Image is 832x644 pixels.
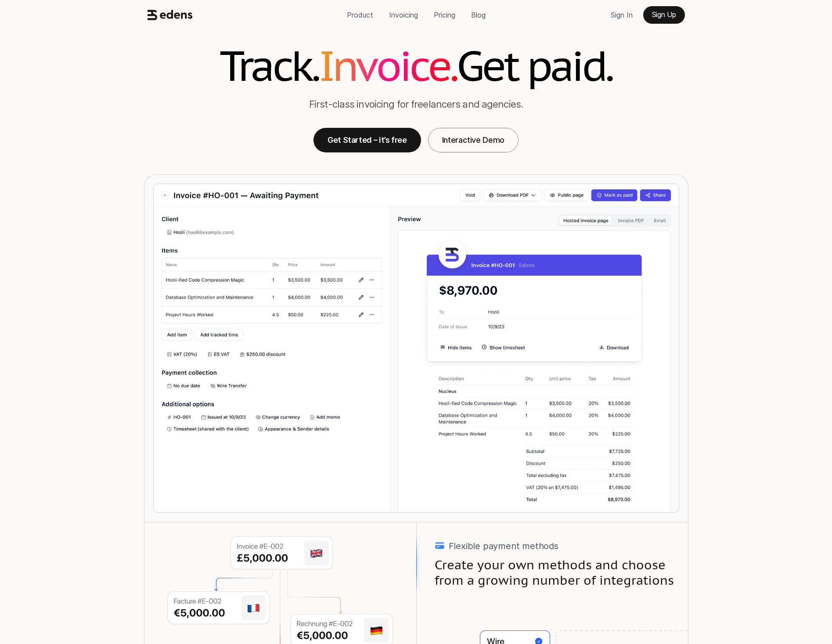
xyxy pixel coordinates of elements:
[434,8,455,22] p: Pricing
[382,6,425,24] a: Invoicing
[427,6,462,24] a: Pricing
[389,8,418,22] p: Invoicing
[449,539,558,553] p: Flexible payment methods
[435,557,674,588] h2: Create your own methods and choose from a growing number of integrations
[309,98,523,110] p: First-class invoicing for freelancers and agencies.
[220,43,318,87] h1: Track.
[313,38,461,93] span: Invoice.
[652,11,676,19] p: Sign Up
[328,135,407,145] p: Get Started – it’s free
[604,6,640,24] a: Sign In
[611,8,633,22] p: Sign In
[347,8,373,22] p: Product
[643,6,685,24] a: Sign Up
[340,6,380,24] a: Product
[442,135,504,145] p: Interactive Demo
[471,8,486,22] p: Blog
[457,43,612,87] h1: Get paid.
[464,6,493,24] a: Blog
[313,128,421,152] a: Get Started – it’s free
